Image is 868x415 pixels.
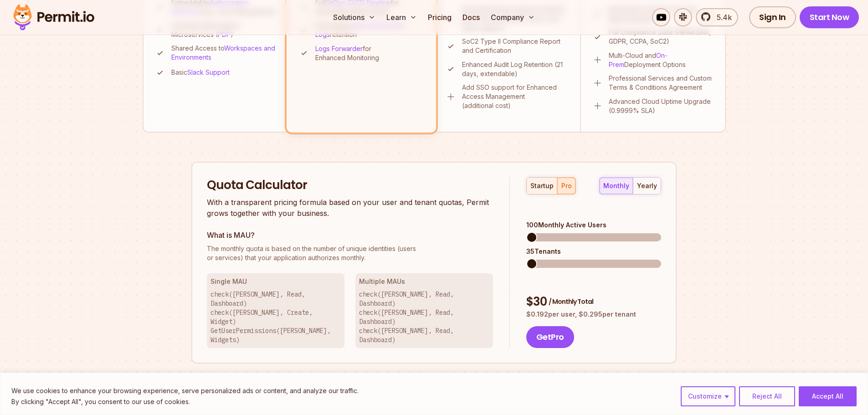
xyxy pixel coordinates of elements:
button: Learn [383,8,421,26]
p: Professional Services and Custom Terms & Conditions Agreement [609,74,714,92]
a: Pricing [424,8,455,26]
a: Start Now [800,6,859,28]
a: Logs Forwarder [315,45,363,52]
div: startup [530,181,554,190]
a: Sign In [749,6,796,28]
button: Customize [681,386,735,406]
span: 5.4k [711,12,732,23]
p: for Enhanced Monitoring [315,44,424,62]
h3: What is MAU? [207,230,493,241]
p: Enhanced Audit Log Retention (21 days, extendable) [462,60,569,78]
p: We use cookies to enhance your browsing experience, serve personalized ads or content, and analyz... [11,385,359,396]
p: SoC2 Type II Compliance Report and Certification [462,37,569,55]
h2: Quota Calculator [207,177,493,194]
button: Reject All [739,386,795,406]
p: Full Compliance Suite (HIPAA BAA, GDPR, CCPA, SoC2) [609,28,714,46]
p: $ 0.192 per user, $ 0.295 per tenant [526,310,661,319]
a: Slack Support [187,68,230,76]
a: 5.4k [696,8,738,26]
button: Company [487,8,539,26]
p: check([PERSON_NAME], Read, Dashboard) check([PERSON_NAME], Read, Dashboard) check([PERSON_NAME], ... [359,290,489,344]
img: Permit logo [9,2,98,33]
p: Shared Access to [171,44,277,62]
div: $ 30 [526,294,661,310]
span: / Monthly Total [549,297,593,306]
button: GetPro [526,326,574,348]
p: With a transparent pricing formula based on your user and tenant quotas, Permit grows together wi... [207,197,493,219]
a: On-Prem [609,51,668,68]
p: Basic [171,68,230,77]
a: PDP [218,31,231,38]
p: By clicking "Accept All", you consent to our use of cookies. [11,396,359,407]
p: check([PERSON_NAME], Read, Dashboard) check([PERSON_NAME], Create, Widget) GetUserPermissions([PE... [211,290,341,344]
div: 100 Monthly Active Users [526,220,661,230]
div: 35 Tenants [526,247,661,256]
p: or services) that your application authorizes monthly. [207,244,493,262]
span: The monthly quota is based on the number of unique identities (users [207,244,493,253]
button: Accept All [799,386,857,406]
p: Add SSO support for Enhanced Access Management (additional cost) [462,83,569,110]
button: Solutions [329,8,379,26]
p: Advanced Cloud Uptime Upgrade (0.9999% SLA) [609,97,714,115]
p: Multi-Cloud and Deployment Options [609,51,714,69]
h3: Single MAU [211,277,341,286]
div: yearly [637,181,657,190]
a: Docs [459,8,483,26]
h3: Multiple MAUs [359,277,489,286]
